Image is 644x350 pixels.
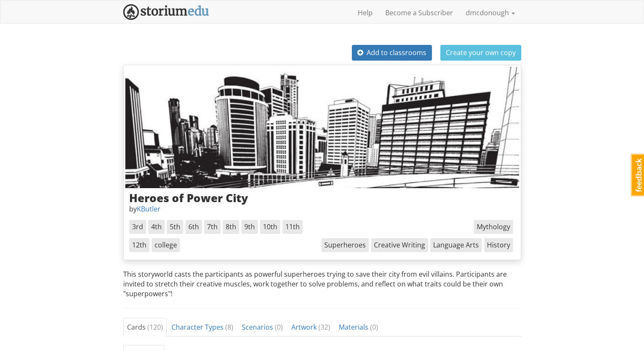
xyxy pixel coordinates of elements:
span: 7th [204,220,221,234]
span: Mythology [474,220,513,234]
img: StoriumEDU [123,4,209,20]
span: Materials [339,322,378,332]
span: 11th [282,220,303,234]
span: 8th [223,220,239,234]
span: Scenarios [242,322,283,332]
span: ( 32 ) [318,322,330,332]
span: Language Arts [430,238,482,252]
span: Add to classrooms [357,48,426,57]
span: ( 8 ) [225,322,233,332]
span: 12th [129,238,149,252]
img: ecacai8orjw2ourdg48e.jpg [125,67,519,188]
a: KButler [137,204,160,214]
p: This storyworld casts the participants as powerful superheroes trying to save their city from evi... [123,269,521,299]
h3: Heroes of Power City [129,192,515,204]
span: 10th [260,220,280,234]
a: Become a Subscriber [379,2,459,23]
span: Cards [127,322,163,332]
span: college [152,238,180,252]
span: Character Types [171,322,233,332]
span: 5th [167,220,183,234]
span: ( 0 ) [370,322,378,332]
span: 3rd [129,220,146,234]
span: ( 120 ) [147,322,163,332]
span: Creative Writing [371,238,428,252]
span: Artwork [291,322,330,332]
p: by [129,204,515,214]
span: Create your own copy [446,48,516,57]
span: 6th [185,220,202,234]
button: Add to classrooms [352,45,432,61]
button: Create your own copy [440,45,521,61]
a: Help [351,2,379,23]
a: dmcdonough [459,2,521,23]
span: History [484,238,513,252]
span: Superheroes [321,238,369,252]
span: ( 0 ) [275,322,283,332]
span: 4th [148,220,165,234]
span: 9th [241,220,258,234]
